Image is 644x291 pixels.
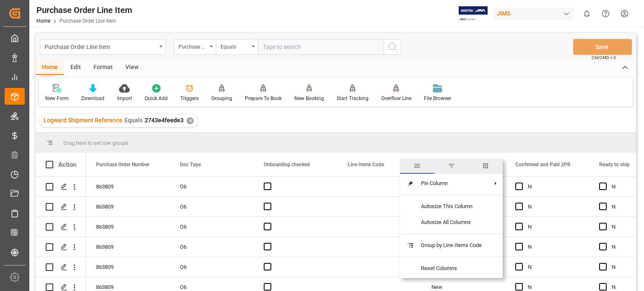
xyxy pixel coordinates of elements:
[599,162,630,167] span: Ready to ship
[58,161,76,168] div: Action
[245,95,282,102] div: Prepare To Book
[45,95,69,102] div: New Form
[36,177,86,197] div: Press SPACE to select this row.
[170,197,254,216] div: O6
[86,197,170,216] div: 863809
[528,197,579,216] div: N
[384,39,401,55] button: search button
[96,162,149,167] span: Purchase Order Number
[434,159,469,174] span: filter
[414,237,488,253] span: Group by Line Items Code
[414,175,488,191] span: Pin Column
[337,95,369,102] div: Start Tracking
[515,162,571,167] span: Confirmed and Paid 2PR
[459,6,488,21] img: Exertis%20JAM%20-%20Email%20Logo.jpg_1722504956.jpg
[36,257,86,277] div: Press SPACE to select this row.
[86,257,170,277] div: 863809
[36,18,50,24] a: Home
[174,39,216,55] button: open menu
[528,258,579,277] div: N
[348,162,384,167] span: Line Items Code
[258,39,384,55] input: Type to search
[36,237,86,257] div: Press SPACE to select this row.
[36,61,64,75] div: Home
[125,117,143,124] span: Equals
[170,237,254,257] div: O6
[180,162,201,167] span: Doc Type
[64,61,87,75] div: Edit
[592,54,616,61] span: Ctrl/CMD + S
[221,41,249,51] div: Equals
[44,117,122,124] span: Logward Shipment Reference
[414,260,488,276] span: Reset Columns
[493,8,574,20] div: JIMS
[424,95,451,102] div: File Browser
[81,95,104,102] div: Download
[117,95,132,102] div: Import
[44,41,156,52] div: Purchase Order Line Item
[179,41,207,51] div: Purchase Order Number
[86,177,170,196] div: 863809
[87,61,119,75] div: Format
[468,159,503,174] span: columns
[528,177,579,196] div: N
[577,4,596,23] button: show 0 new notifications
[211,95,232,102] div: Grouping
[36,4,132,16] div: Purchase Order Line Item
[145,117,184,124] span: 2743e4feede3
[180,95,199,102] div: Triggers
[294,95,324,102] div: New Booking
[596,4,615,23] button: Help Center
[63,140,129,146] span: Drag here to set row groups
[528,217,579,237] div: N
[119,61,145,75] div: View
[493,5,577,21] button: JIMS
[36,197,86,217] div: Press SPACE to select this row.
[573,39,632,55] button: Save
[381,95,411,102] div: Overflow Line
[264,162,310,167] span: Onboarding checked
[170,257,254,277] div: O6
[170,177,254,196] div: O6
[170,217,254,237] div: O6
[414,214,488,230] span: Autosize All Columns
[145,95,168,102] div: Quick Add
[40,39,166,55] button: open menu
[36,217,86,237] div: Press SPACE to select this row.
[216,39,258,55] button: open menu
[187,117,194,124] div: ✕
[86,237,170,257] div: 863809
[528,237,579,257] div: N
[414,198,488,214] span: Autosize This Column
[86,217,170,237] div: 863809
[400,159,434,174] span: general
